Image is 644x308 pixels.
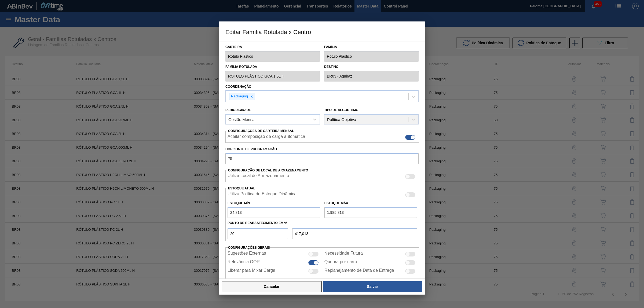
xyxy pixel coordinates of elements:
label: Quando ativada, o sistema irá exibir os estoques de diferentes locais de armazenamento. [228,173,289,180]
label: Ponto de Reabastecimento em % [228,221,287,225]
button: Cancelar [222,281,322,292]
label: Replanejamento de Data de Entrega [324,268,394,274]
div: Gestão Mensal [228,117,255,122]
label: Quando ativada, o sistema irá usar os estoques usando a Política de Estoque Dinâmica. [228,192,297,198]
label: Periodicidade [225,108,251,112]
label: Família [324,43,419,51]
label: Carteira [225,43,320,51]
label: Família Rotulada [225,63,320,71]
label: Liberar para Mixar Carga [228,268,275,274]
label: Destino [324,63,419,71]
label: Tipo de Algoritimo [324,108,358,112]
button: Salvar [323,281,422,292]
div: Packaging [229,93,249,100]
label: Coordenação [225,85,251,89]
span: Configuração de Local de Armazenamento [228,168,308,172]
h3: Editar Família Rotulada x Centro [219,21,425,42]
label: Quebra por carro [324,259,357,266]
label: Horizonte de Programação [225,145,419,153]
label: Necessidade Futura [324,251,363,257]
label: Estoque Máx. [324,201,349,205]
span: Configurações Gerais [228,246,270,250]
label: Aceitar composição de carga automática [228,134,305,141]
label: Estoque Atual [228,186,255,190]
label: Relevância OOR [228,259,260,266]
label: Sugestões Externas [228,251,266,257]
span: Configurações de Carteira Mensal [228,129,294,133]
label: Estoque Mín. [228,201,251,205]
